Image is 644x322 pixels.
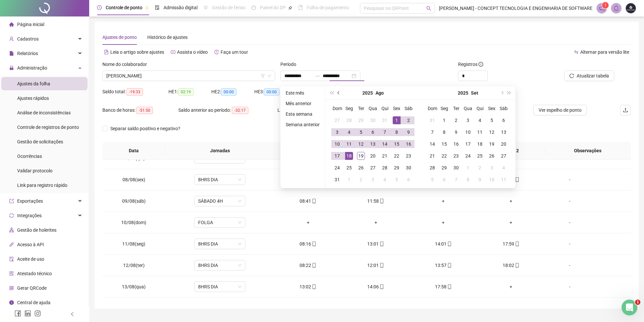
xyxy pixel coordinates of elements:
[9,199,14,203] span: export
[438,102,450,114] th: Seg
[438,114,450,126] td: 2025-09-01
[405,152,412,160] div: 23
[474,126,486,138] td: 2025-09-11
[274,142,342,160] th: Entrada 1
[393,128,401,136] div: 8
[428,140,436,148] div: 14
[345,152,353,160] div: 18
[498,150,510,162] td: 2025-09-27
[288,6,292,10] span: pushpin
[171,50,175,54] span: youtube
[17,213,42,218] span: Integrações
[203,5,208,10] span: sun
[367,102,379,114] th: Qua
[533,105,587,115] button: Ver espelho de ponto
[623,107,628,113] span: upload
[17,110,71,115] span: Análise de inconsistências
[9,66,14,70] span: lock
[474,150,486,162] td: 2025-09-25
[405,140,412,148] div: 16
[379,138,391,150] td: 2025-08-14
[198,260,241,270] span: 8HRS DIA
[391,162,403,174] td: 2025-08-29
[17,227,56,233] span: Gestão de holerites
[198,282,241,292] span: 8HRS DIA
[438,138,450,150] td: 2025-09-15
[283,110,322,118] li: Esta semana
[168,88,211,96] div: HE 1:
[9,51,14,56] span: file
[17,139,63,144] span: Gestão de solicitações
[438,150,450,162] td: 2025-09-22
[476,140,484,148] div: 18
[474,174,486,186] td: 2025-10-09
[488,164,496,172] div: 3
[462,138,474,150] td: 2025-09-17
[405,164,412,172] div: 30
[379,162,391,174] td: 2025-08-28
[102,61,151,68] label: Nome do colaborador
[345,176,353,184] div: 1
[331,114,343,126] td: 2025-07-27
[474,138,486,150] td: 2025-09-18
[391,150,403,162] td: 2025-08-22
[369,176,377,184] div: 3
[391,102,403,114] th: Sex
[498,174,510,186] td: 2025-10-11
[393,140,401,148] div: 15
[405,128,412,136] div: 9
[403,102,414,114] th: Sáb
[331,102,343,114] th: Dom
[355,114,367,126] td: 2025-07-29
[403,162,414,174] td: 2025-08-30
[426,6,431,11] span: search
[17,65,47,71] span: Administração
[476,128,484,136] div: 11
[500,176,508,184] div: 11
[498,102,510,114] th: Sáb
[426,126,438,138] td: 2025-09-07
[367,174,379,186] td: 2025-09-03
[486,162,498,174] td: 2025-10-03
[564,71,614,81] button: Atualizar tabela
[452,140,460,148] div: 16
[452,116,460,124] div: 2
[440,116,448,124] div: 1
[604,3,607,8] span: 1
[357,128,365,136] div: 5
[498,114,510,126] td: 2025-09-06
[438,174,450,186] td: 2025-10-06
[17,168,53,173] span: Validar protocolo
[381,116,389,124] div: 31
[331,174,343,186] td: 2025-08-31
[102,35,137,40] span: Ajustes de ponto
[464,140,472,148] div: 17
[9,228,14,232] span: apartment
[452,176,460,184] div: 7
[393,164,401,172] div: 29
[343,102,355,114] th: Seg
[613,5,619,11] span: bell
[574,50,579,54] span: swap
[488,140,496,148] div: 19
[462,102,474,114] th: Qua
[486,174,498,186] td: 2025-10-10
[506,86,513,100] button: super-next-year
[488,116,496,124] div: 5
[464,176,472,184] div: 8
[126,88,143,96] span: -19:33
[315,73,320,78] span: swap-right
[498,138,510,150] td: 2025-09-20
[17,285,47,291] span: Gerar QRCode
[393,152,401,160] div: 22
[264,88,279,96] span: 00:00
[471,86,478,100] button: month panel
[577,72,609,79] span: Atualizar tabela
[298,5,303,10] span: book
[333,128,341,136] div: 3
[17,36,39,42] span: Cadastros
[426,174,438,186] td: 2025-10-05
[9,242,14,247] span: api
[355,138,367,150] td: 2025-08-12
[428,164,436,172] div: 28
